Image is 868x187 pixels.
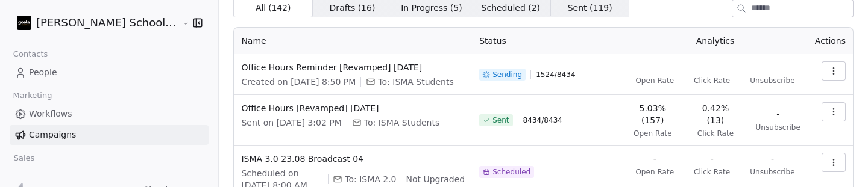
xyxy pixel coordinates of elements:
img: Zeeshan%20Neck%20Print%20Dark.png [17,16,31,30]
span: Open Rate [635,167,674,177]
th: Status [472,28,623,54]
th: Actions [808,28,853,54]
span: Click Rate [697,129,734,138]
th: Name [234,28,472,54]
span: To: ISMA Students [364,117,439,129]
span: 5.03% (157) [630,102,675,126]
span: To: ISMA 2.0 – Not Upgraded [345,173,465,185]
a: Pipelines [10,167,209,186]
span: - [653,153,656,165]
span: Workflows [29,108,72,120]
button: [PERSON_NAME] School of Finance LLP [14,13,174,33]
span: Click Rate [694,76,730,85]
span: Scheduled ( 2 ) [482,2,541,14]
span: ISMA 3.0 23.08 Broadcast 04 [241,153,465,165]
span: Created on [DATE] 8:50 PM [241,76,356,88]
span: Sent on [DATE] 3:02 PM [241,117,341,129]
span: - [771,153,774,165]
span: Sent [492,115,509,125]
span: Scheduled [492,167,530,177]
span: [PERSON_NAME] School of Finance LLP [36,15,179,31]
span: Click Rate [694,167,730,177]
span: Sent ( 119 ) [568,2,612,14]
span: In Progress ( 5 ) [401,2,462,14]
span: Unsubscribe [750,76,794,85]
span: Drafts ( 16 ) [330,2,376,14]
span: Marketing [8,87,57,105]
a: People [10,63,209,82]
span: Contacts [8,45,53,63]
span: People [29,66,57,79]
span: Open Rate [634,129,672,138]
span: Office Hours [Revamped] [DATE] [241,102,465,114]
span: To: ISMA Students [378,76,453,88]
span: Campaigns [29,129,76,141]
span: - [711,153,714,165]
a: Campaigns [10,125,209,145]
span: 8434 / 8434 [523,115,562,125]
th: Analytics [623,28,808,54]
a: Workflows [10,104,209,124]
span: - [776,108,779,120]
span: Open Rate [635,76,674,85]
span: 0.42% (13) [695,102,735,126]
span: Sales [8,149,40,167]
span: Unsubscribe [750,167,794,177]
span: Office Hours Reminder [Revamped] [DATE] [241,61,465,73]
span: 1524 / 8434 [536,70,575,79]
span: Sending [492,70,522,79]
span: Unsubscribe [756,123,800,132]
